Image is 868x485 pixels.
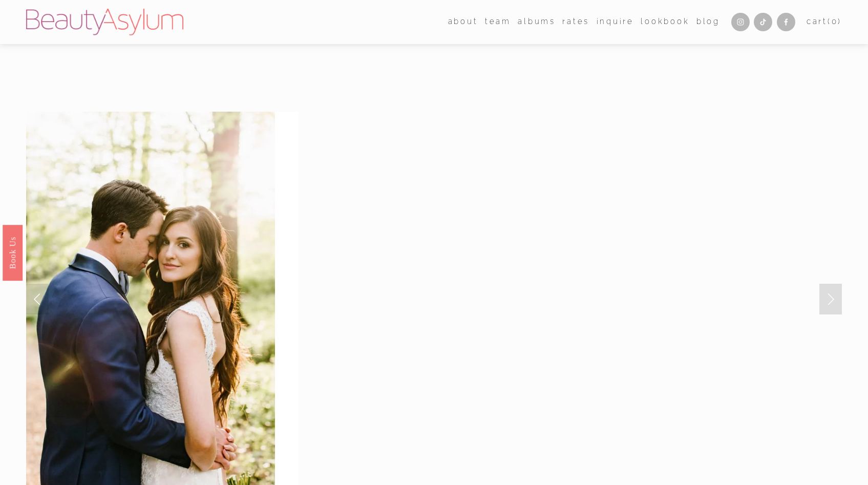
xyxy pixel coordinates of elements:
a: TikTok [754,13,772,31]
a: Next Slide [819,284,842,314]
a: folder dropdown [485,14,511,30]
span: ( ) [828,17,842,26]
a: Book Us [3,224,23,280]
a: Facebook [777,13,795,31]
a: folder dropdown [448,14,478,30]
a: Lookbook [641,14,689,30]
a: 0 items in cart [807,15,842,29]
span: 0 [832,17,838,26]
a: Previous Slide [26,284,49,314]
a: Rates [562,14,589,30]
a: Blog [696,14,720,30]
img: Beauty Asylum | Bridal Hair &amp; Makeup Charlotte &amp; Atlanta [26,9,183,35]
a: Instagram [731,13,750,31]
span: team [485,15,511,29]
span: about [448,15,478,29]
a: Inquire [597,14,634,30]
a: albums [518,14,555,30]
